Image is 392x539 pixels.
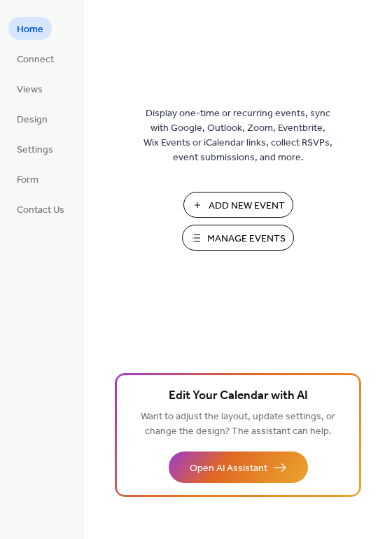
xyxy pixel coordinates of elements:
a: Design [8,107,56,130]
span: Connect [17,52,54,67]
span: Home [17,22,43,37]
span: Display one-time or recurring events, sync with Google, Outlook, Zoom, Eventbrite, Wix Events or ... [143,106,332,165]
a: Views [8,77,51,100]
a: Home [8,17,52,40]
span: Want to adjust the layout, update settings, or change the design? The assistant can help. [141,407,335,441]
span: Contact Us [17,203,64,218]
a: Form [8,167,47,190]
span: Views [17,83,43,97]
a: Settings [8,137,62,160]
span: Edit Your Calendar with AI [169,386,308,406]
button: Manage Events [182,225,294,251]
span: Design [17,113,48,127]
a: Contact Us [8,197,73,220]
a: Connect [8,47,62,70]
button: Open AI Assistant [169,451,308,483]
span: Manage Events [207,232,286,246]
button: Add New Event [183,192,293,218]
span: Settings [17,143,53,157]
span: Add New Event [209,199,285,213]
span: Form [17,173,38,188]
span: Open AI Assistant [190,461,267,476]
